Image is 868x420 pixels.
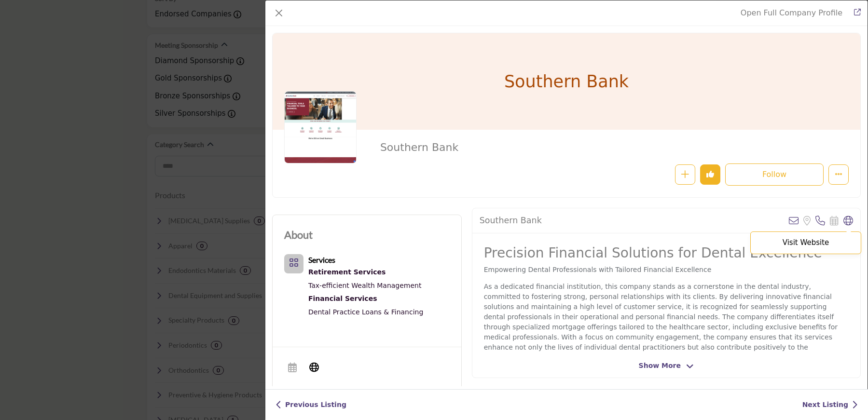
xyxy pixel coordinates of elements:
a: Financial Services [308,292,423,305]
p: Empowering Dental Professionals with Tailored Financial Excellence [484,265,849,275]
b: Services [308,255,335,264]
p: As a dedicated financial institution, this company stands as a cornerstone in the dental industry... [484,282,849,363]
a: Redirect to southern-bank [741,8,842,17]
button: Close [272,6,286,20]
h2: Southern Bank [480,216,542,226]
a: Dental Practice Loans & Financing [308,308,423,316]
a: Previous Listing [276,400,346,410]
button: Redirect to login [725,163,824,186]
button: Category Icon [284,254,303,273]
a: Retirement Services [308,266,423,279]
a: Tax-efficient Wealth Management [308,282,421,289]
button: More Options [828,164,849,185]
a: Services [308,257,335,264]
a: Redirect to southern-bank [847,7,861,19]
button: Redirect to login page [700,164,720,185]
a: Next Listing [802,400,858,410]
h2: Southern Bank [380,141,646,154]
h2: About [284,227,313,243]
button: Redirect to login page [675,164,695,185]
p: Visit Website [756,239,856,246]
h2: Precision Financial Solutions for Dental Excellence [484,245,849,261]
div: Helping dentists with retirement planning, investments, and succession strategies. [308,266,423,279]
span: Show More [639,361,681,371]
h1: Southern Bank [504,33,629,130]
img: southern-bank logo [284,91,357,163]
div: Providing billing, payment solutions, loans, and tax planning for dental practices. [308,292,423,305]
